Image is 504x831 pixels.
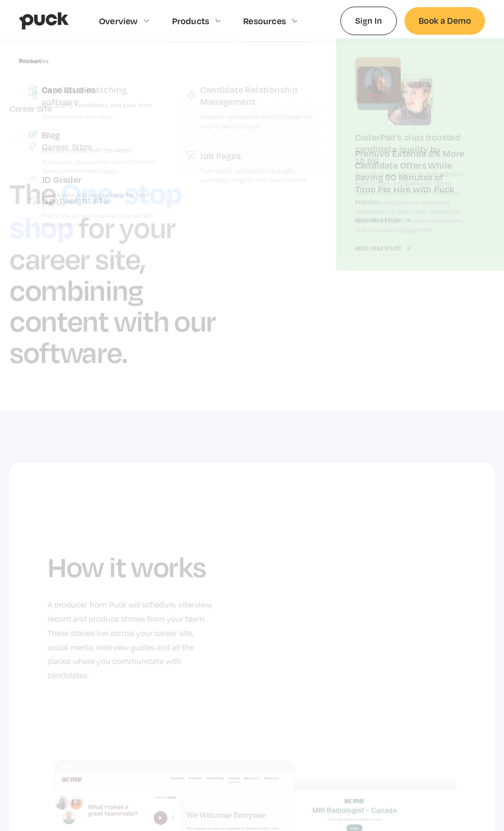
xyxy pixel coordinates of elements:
a: Book a Demo [404,7,485,34]
div: Overview [99,16,138,26]
h1: for your career site, combining content with our software. [9,209,216,369]
a: JD GraderCheck your job descriptions for best practice [19,164,168,217]
div: JD Grader [42,173,158,185]
p: A producer from Puck will schedule, interview, record and produce stories from your team. These s... [47,598,214,682]
a: Sign In [340,7,397,35]
p: Get quality candidates, and save time [42,100,158,109]
div: Products [172,16,210,26]
div: Blog [42,129,158,141]
div: Prenuvo Extends 8% More Candidate Offers While Saving 90 Minutes of Time Per Hire with Puck [355,147,466,195]
a: BlogStay up-to-date with the latest [19,119,168,164]
div: Read Case Study [355,246,402,252]
p: Prenuvo used Puck to introduce candidates to their team, boost the quantity of top-of-funnel cand... [355,198,466,234]
a: Case StudiesGet quality candidates, and save time [19,74,168,119]
div: Case Studies [42,84,158,95]
div: Resources [243,16,286,26]
p: Check your job descriptions for best practice [42,190,158,208]
div: Resources [19,57,49,65]
a: Prenuvo Extends 8% More Candidate Offers While Saving 90 Minutes of Time Per Hire with PuckPrenuv... [336,38,485,271]
h2: How it works [47,549,214,583]
p: Stay up-to-date with the latest [42,145,158,154]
